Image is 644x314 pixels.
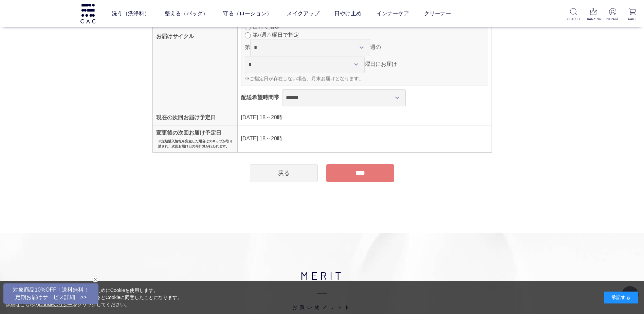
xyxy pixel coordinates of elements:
[158,139,234,149] p: ※定期購入情報を変更した場合はスキップが取り消され、次回お届け日の再計算が行われます。
[245,75,484,82] p: ※ご指定日が存在しない場合、月末お届けとなります。
[567,8,580,21] a: SEARCH
[152,110,237,125] th: 現在の次回お届け予定日
[80,267,564,311] h2: MERIT
[165,4,208,23] a: 整える（パック）
[237,110,492,125] td: [DATE] 18～20時
[112,4,150,23] a: 洗う（洗浄料）
[241,94,279,100] span: 配送希望時間帯
[253,32,299,38] label: 第○週△曜日で指定
[287,4,319,23] a: メイクアップ
[604,292,638,303] div: 承諾する
[237,125,492,152] td: [DATE] 18～20時
[334,4,362,23] a: 日やけ止め
[606,16,619,21] p: MYPAGE
[245,39,484,82] div: 第 週の 曜日にお届け
[587,16,600,21] p: RANKING
[376,4,409,23] a: インナーケア
[606,8,619,21] a: MYPAGE
[79,4,96,23] img: logo
[424,4,451,23] a: クリーナー
[223,4,272,23] a: 守る（ローション）
[626,16,639,21] p: CART
[152,125,237,152] th: 変更後の次回お届け予定日
[567,16,580,21] p: SEARCH
[626,8,639,21] a: CART
[250,164,318,182] a: 戻る
[587,8,600,21] a: RANKING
